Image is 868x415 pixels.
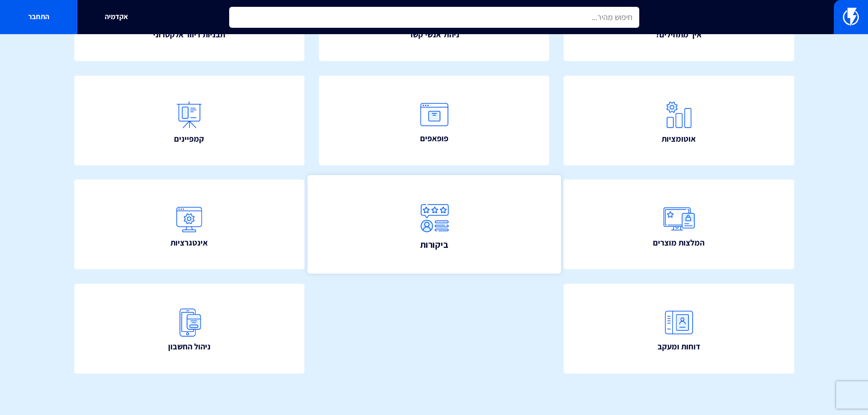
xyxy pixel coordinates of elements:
[420,238,448,251] span: ביקורות
[74,179,305,269] a: אינטגרציות
[174,133,204,145] span: קמפיינים
[170,237,208,249] span: אינטגרציות
[74,76,305,165] a: קמפיינים
[656,29,702,41] span: איך מתחילים?
[168,341,211,353] span: ניהול החשבון
[662,133,696,145] span: אוטומציות
[564,284,794,374] a: דוחות ומעקב
[307,175,560,274] a: ביקורות
[409,29,459,41] span: ניהול אנשי קשר
[420,133,448,144] span: פופאפים
[319,76,550,165] a: פופאפים
[564,76,794,165] a: אוטומציות
[657,341,700,353] span: דוחות ומעקב
[153,29,225,41] span: תבניות דיוור אלקטרוני
[564,179,794,269] a: המלצות מוצרים
[229,7,639,28] input: חיפוש מהיר...
[74,284,305,374] a: ניהול החשבון
[653,237,704,249] span: המלצות מוצרים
